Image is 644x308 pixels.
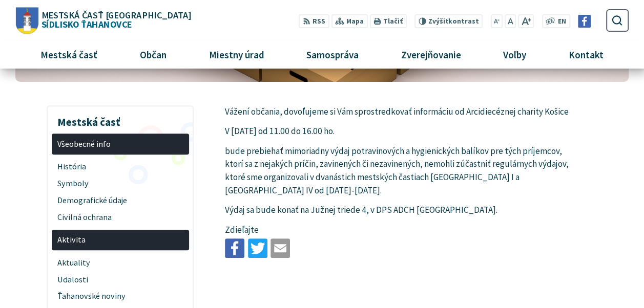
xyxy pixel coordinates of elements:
[302,41,362,69] span: Samospráva
[313,16,325,27] span: RSS
[384,41,478,69] a: Zverejňovanie
[289,41,376,69] a: Samospráva
[491,14,503,28] button: Zmenšiť veľkosť písma
[331,14,367,28] a: Mapa
[192,41,281,69] a: Miestny úrad
[271,238,290,258] img: Zdieľať e-mailom
[52,230,189,251] a: Aktivita
[225,204,571,217] p: Výdaj sa bude konať na Južnej triede 4, v DPS ADCH [GEOGRAPHIC_DATA].
[52,175,189,192] a: Symboly
[205,41,268,69] span: Miestny úrad
[383,17,403,26] span: Tlačiť
[397,41,465,69] span: Zverejňovanie
[500,41,530,69] span: Voľby
[57,232,183,249] span: Aktivita
[369,14,406,28] button: Tlačiť
[57,158,183,175] span: História
[122,41,183,69] a: Občan
[52,271,189,288] a: Udalosti
[486,41,543,69] a: Voľby
[136,41,170,69] span: Občan
[52,158,189,175] a: História
[52,288,189,305] a: Ťahanovské noviny
[57,209,183,226] span: Civilná ochrana
[37,41,101,69] span: Mestská časť
[225,125,571,138] p: V [DATE] od 11.00 do 16.00 ho.
[24,41,115,69] a: Mestská časť
[57,288,183,305] span: Ťahanovské noviny
[578,15,591,28] img: Prejsť na Facebook stránku
[38,10,191,29] span: Sídlisko Ťahanovce
[299,14,329,28] a: RSS
[558,16,566,27] span: EN
[41,10,191,19] span: Mestská časť [GEOGRAPHIC_DATA]
[52,192,189,209] a: Demografické údaje
[225,105,571,119] p: Vážení občania, dovoľujeme si Vám sprostredkovať informáciu od Arcidiecéznej charity Košice
[555,16,569,27] a: EN
[15,7,38,34] img: Prejsť na domovskú stránku
[52,209,189,226] a: Civilná ochrana
[52,254,189,271] a: Aktuality
[225,145,571,197] p: bude prebiehať mimoriadny výdaj potravinových a hygienických balíkov pre tých príjemcov, ktorí sa...
[565,41,607,69] span: Kontakt
[225,224,571,237] p: Zdieľajte
[57,175,183,192] span: Symboly
[57,136,183,152] span: Všeobecné info
[346,16,364,27] span: Mapa
[57,271,183,288] span: Udalosti
[428,17,448,26] span: Zvýšiť
[505,14,516,28] button: Nastaviť pôvodnú veľkosť písma
[57,192,183,209] span: Demografické údaje
[52,108,189,130] h3: Mestská časť
[15,7,191,34] a: Logo Sídlisko Ťahanovce, prejsť na domovskú stránku.
[414,14,483,28] button: Zvýšiťkontrast
[225,238,244,258] img: Zdieľať na Facebooku
[57,254,183,271] span: Aktuality
[52,134,189,155] a: Všeobecné info
[518,14,534,28] button: Zväčšiť veľkosť písma
[428,17,479,26] span: kontrast
[551,41,620,69] a: Kontakt
[248,238,267,258] img: Zdieľať na Twitteri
